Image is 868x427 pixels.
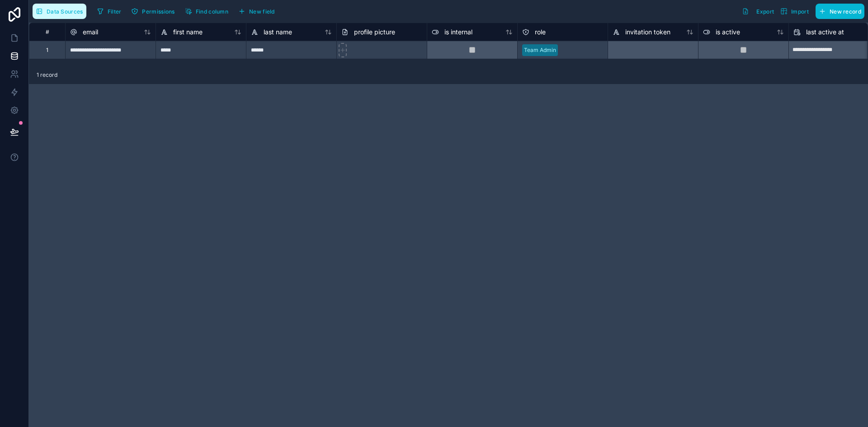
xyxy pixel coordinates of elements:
[33,4,86,19] button: Data Sources
[196,8,228,15] span: Find column
[36,28,58,35] div: #
[444,28,472,37] span: is internal
[812,4,864,19] a: New record
[830,8,861,15] span: New record
[816,4,864,19] button: New record
[739,4,777,19] button: Export
[83,28,98,37] span: email
[235,5,278,18] button: New field
[46,47,48,54] div: 1
[182,5,231,18] button: Find column
[128,5,181,18] a: Permissions
[47,8,83,15] span: Data Sources
[791,8,809,15] span: Import
[249,8,275,15] span: New field
[716,28,740,37] span: is active
[756,8,774,15] span: Export
[142,8,175,15] span: Permissions
[37,71,57,79] span: 1 record
[94,5,125,18] button: Filter
[806,28,844,37] span: last active at
[625,28,670,37] span: invitation token
[524,46,556,54] div: Team Admin
[777,4,812,19] button: Import
[108,8,122,15] span: Filter
[535,28,546,37] span: role
[354,28,395,37] span: profile picture
[128,5,178,18] button: Permissions
[173,28,203,37] span: first name
[264,28,292,37] span: last name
